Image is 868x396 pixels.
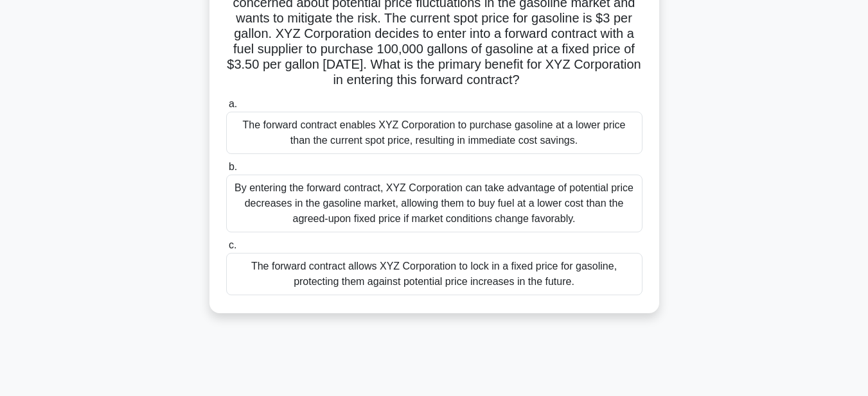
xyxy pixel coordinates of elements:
[229,161,237,172] span: b.
[226,175,642,232] div: By entering the forward contract, XYZ Corporation can take advantage of potential price decreases...
[229,98,237,109] span: a.
[229,239,236,250] span: c.
[226,253,642,295] div: The forward contract allows XYZ Corporation to lock in a fixed price for gasoline, protecting the...
[226,112,642,154] div: The forward contract enables XYZ Corporation to purchase gasoline at a lower price than the curre...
